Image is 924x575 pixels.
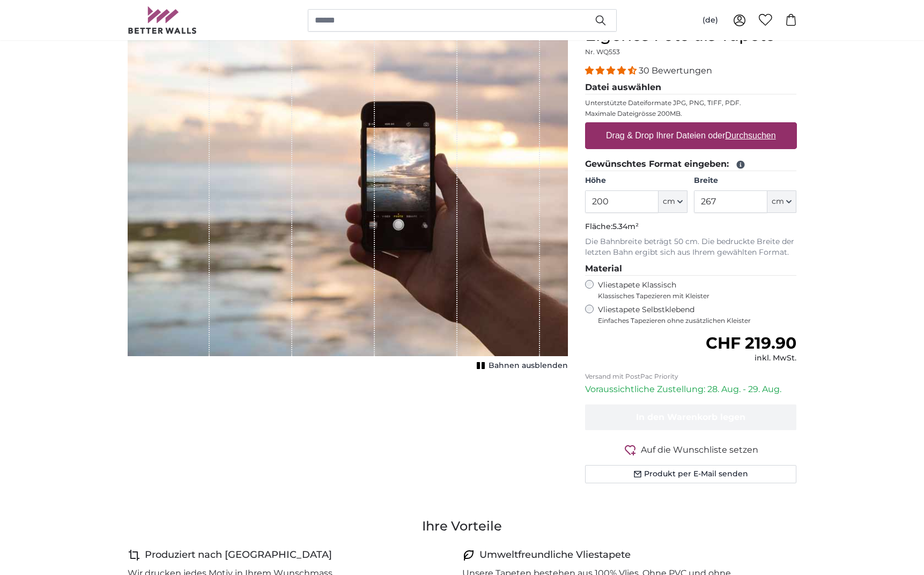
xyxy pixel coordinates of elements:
h3: Ihre Vorteile [128,518,797,535]
label: Drag & Drop Ihrer Dateien oder [602,125,780,146]
p: Unterstützte Dateiformate JPG, PNG, TIFF, PDF. [585,99,797,107]
div: inkl. MwSt. [706,353,796,364]
span: cm [772,196,784,207]
button: cm [659,190,688,213]
p: Versand mit PostPac Priority [585,372,797,381]
span: cm [663,196,675,207]
div: 1 of 1 [128,26,568,373]
p: Maximale Dateigrösse 200MB. [585,109,797,118]
p: Fläche: [585,222,797,232]
label: Höhe [585,175,688,186]
span: In den Warenkorb legen [636,412,745,422]
button: Bahnen ausblenden [474,358,568,373]
button: Auf die Wunschliste setzen [585,443,797,456]
h4: Umweltfreundliche Vliestapete [479,548,631,563]
span: Auf die Wunschliste setzen [641,444,758,456]
button: (de) [694,11,727,30]
span: Klassisches Tapezieren mit Kleister [598,292,788,300]
u: Durchsuchen [725,131,775,140]
h4: Produziert nach [GEOGRAPHIC_DATA] [145,548,332,563]
p: Die Bahnbreite beträgt 50 cm. Die bedruckte Breite der letzten Bahn ergibt sich aus Ihrem gewählt... [585,237,797,258]
button: cm [767,190,796,213]
button: In den Warenkorb legen [585,404,797,430]
label: Breite [694,175,796,186]
span: Einfaches Tapezieren ohne zusätzlichen Kleister [598,316,797,325]
label: Vliestapete Selbstklebend [598,305,797,325]
legend: Datei auswählen [585,81,797,94]
legend: Material [585,262,797,276]
legend: Gewünschtes Format eingeben: [585,158,797,171]
span: Nr. WQ553 [585,48,620,56]
label: Vliestapete Klassisch [598,280,788,300]
span: CHF 219.90 [706,333,796,353]
span: 30 Bewertungen [639,65,712,76]
p: Voraussichtliche Zustellung: 28. Aug. - 29. Aug. [585,383,797,396]
img: Betterwalls [128,6,197,34]
span: 4.33 stars [585,65,639,76]
button: Produkt per E-Mail senden [585,465,797,483]
span: 5.34m² [612,222,639,231]
span: Bahnen ausblenden [489,360,568,371]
